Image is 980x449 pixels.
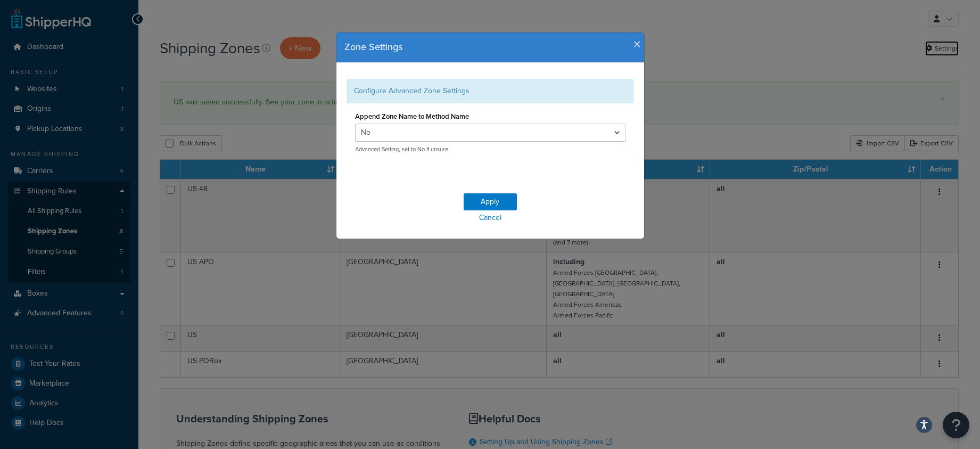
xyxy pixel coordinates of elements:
p: Advanced Setting, set to No if unsure [355,145,625,153]
div: Configure Advanced Zone Settings [347,79,633,103]
button: Apply [464,193,517,210]
h4: Zone Settings [344,40,636,54]
label: Append Zone Name to Method Name [355,112,469,120]
a: Cancel [336,210,644,225]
